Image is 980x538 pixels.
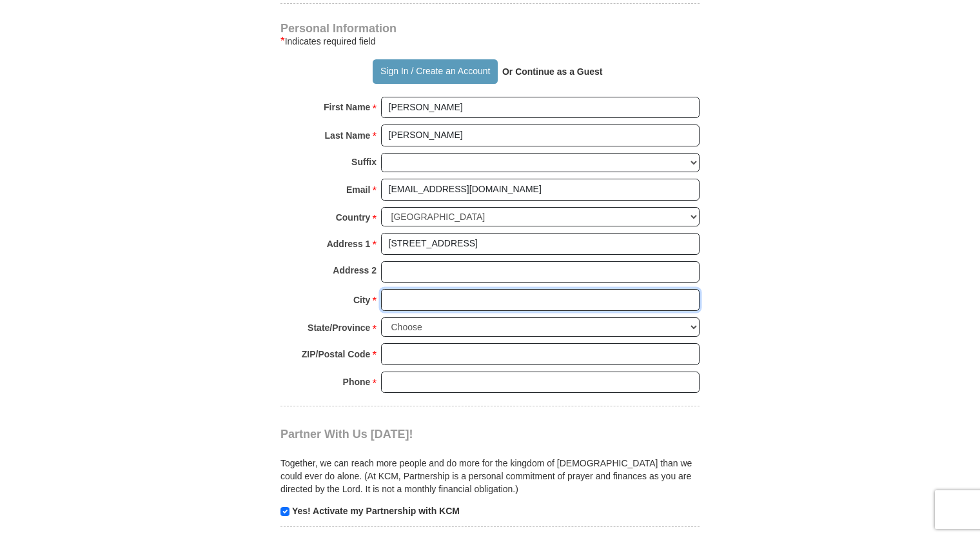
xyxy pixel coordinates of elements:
[336,208,371,226] strong: Country
[353,291,370,309] strong: City
[327,235,371,253] strong: Address 1
[302,345,371,363] strong: ZIP/Postal Code
[343,373,371,391] strong: Phone
[502,66,603,77] strong: Or Continue as a Guest
[280,23,700,34] h4: Personal Information
[346,181,370,199] strong: Email
[373,59,497,84] button: Sign In / Create an Account
[351,153,377,171] strong: Suffix
[280,34,700,49] div: Indicates required field
[308,319,370,337] strong: State/Province
[325,126,371,144] strong: Last Name
[280,457,700,495] p: Together, we can reach more people and do more for the kingdom of [DEMOGRAPHIC_DATA] than we coul...
[333,261,377,279] strong: Address 2
[280,428,413,441] span: Partner With Us [DATE]!
[324,98,370,116] strong: First Name
[292,506,460,516] strong: Yes! Activate my Partnership with KCM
